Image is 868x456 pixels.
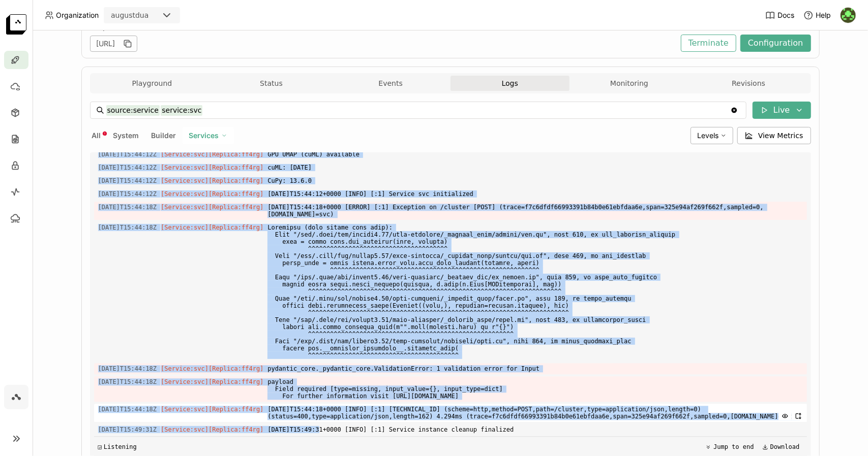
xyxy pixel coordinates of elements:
[111,129,141,142] button: System
[841,8,856,23] img: August Dua
[331,76,451,91] button: Events
[208,426,263,433] span: [Replica:ff4rg]
[208,204,263,211] span: [Replica:ff4rg]
[208,406,263,413] span: [Replica:ff4rg]
[98,188,157,200] span: 2025-08-27T15:44:12.412Z
[161,190,208,198] span: [Service:svc]
[98,363,157,374] span: 2025-08-27T15:44:18.773Z
[161,177,208,184] span: [Service:svc]
[149,129,178,142] button: Builder
[753,102,811,119] button: Live
[758,131,803,141] span: View Metrics
[702,441,757,453] button: Jump to end
[267,149,802,160] span: GPU UMAP (cuML) available
[730,106,738,114] svg: Clear value
[189,131,219,140] span: Services
[267,363,802,374] span: pydantic_core._pydantic_core.ValidationError: 1 validation error for Input
[113,131,139,140] span: System
[98,149,157,160] span: 2025-08-27T15:44:12.412Z
[161,204,208,211] span: [Service:svc]
[152,131,176,140] span: Builder
[161,224,208,231] span: [Service:svc]
[161,378,208,385] span: [Service:svc]
[98,443,137,450] div: Listening
[98,404,157,415] span: 2025-08-27T15:44:18.774Z
[208,365,263,372] span: [Replica:ff4rg]
[98,175,157,186] span: 2025-08-27T15:44:12.412Z
[570,76,689,91] button: Monitoring
[267,162,802,173] span: cuML: [DATE]
[267,424,802,435] span: [DATE]T15:49:31+0000 [INFO] [:1] Service instance cleanup finalized
[740,35,811,52] button: Configuration
[208,378,263,385] span: [Replica:ff4rg]
[208,151,263,158] span: [Replica:ff4rg]
[689,76,809,91] button: Revisions
[267,188,802,200] span: [DATE]T15:44:12+0000 [INFO] [:1] Service svc initialized
[183,127,234,144] div: Services
[98,202,157,213] span: 2025-08-27T15:44:18.773Z
[697,131,719,140] span: Levels
[208,190,263,198] span: [Replica:ff4rg]
[149,11,151,21] input: Selected augustdua.
[98,222,157,233] span: 2025-08-27T15:44:18.773Z
[98,443,102,450] span: ◲
[161,151,208,158] span: [Service:svc]
[92,131,101,140] span: All
[106,102,730,118] input: Search
[56,11,99,20] span: Organization
[98,376,157,387] span: 2025-08-27T15:44:18.773Z
[691,127,733,144] div: Levels
[777,11,794,20] span: Docs
[208,177,263,184] span: [Replica:ff4rg]
[161,406,208,413] span: [Service:svc]
[267,376,802,402] span: payload Field required [type=missing, input_value={}, input_type=dict] For further information vi...
[93,76,212,91] button: Playground
[759,441,803,453] button: Download
[161,164,208,171] span: [Service:svc]
[98,424,157,435] span: 2025-08-27T15:49:31.799Z
[267,175,802,186] span: CuPy: 13.6.0
[502,79,518,88] span: Logs
[90,129,103,142] button: All
[111,10,148,20] div: augustdua
[816,11,831,20] span: Help
[267,222,802,361] span: Loremipsu (dolo sitame cons adip): Elit "/sed/.doei/tem/incidi4.77/utla-etdolore/_magnaal_enim/ad...
[161,426,208,433] span: [Service:svc]
[208,164,263,171] span: [Replica:ff4rg]
[90,36,137,52] div: [URL]
[161,365,208,372] span: [Service:svc]
[208,224,263,231] span: [Replica:ff4rg]
[765,10,794,20] a: Docs
[267,404,802,422] span: [DATE]T15:44:18+0000 [INFO] [:1] [TECHNICAL_ID] (scheme=http,method=POST,path=/cluster,type=appli...
[267,202,802,220] span: [DATE]T15:44:18+0000 [ERROR] [:1] Exception on /cluster [POST] (trace=f7c6dfdf66993391b84b0e61ebf...
[98,162,157,173] span: 2025-08-27T15:44:12.412Z
[803,10,831,20] div: Help
[6,14,26,35] img: logo
[681,35,736,52] button: Terminate
[212,76,331,91] button: Status
[737,127,811,144] button: View Metrics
